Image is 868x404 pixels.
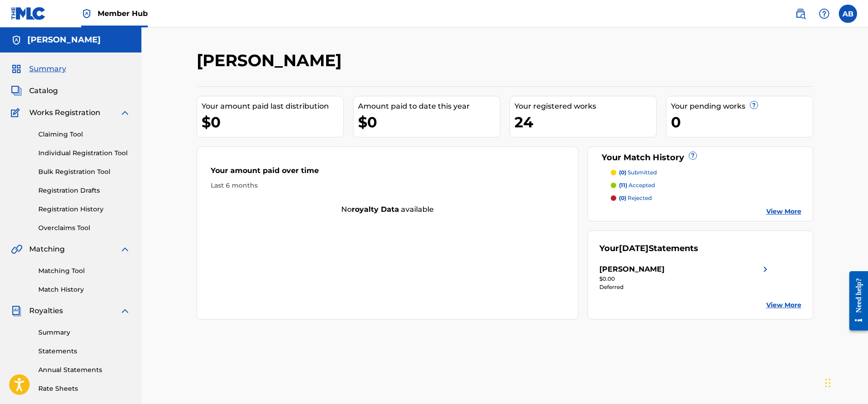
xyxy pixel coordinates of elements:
a: (0) submitted [611,168,801,177]
div: $0 [202,112,343,132]
a: Statements [38,346,130,356]
span: ? [689,152,696,159]
div: 0 [671,112,813,132]
div: No available [197,204,578,215]
div: Your registered works [515,101,656,112]
a: SummarySummary [11,63,66,74]
img: expand [120,305,130,316]
div: Your amount paid last distribution [202,101,343,112]
img: expand [120,244,130,255]
div: Amount paid to date this year [358,101,500,112]
a: Summary [38,328,130,337]
img: Catalog [11,85,22,96]
a: Registration History [38,205,130,214]
span: Member Hub [98,8,148,19]
div: Deferred [599,283,771,291]
span: (0) [619,169,626,176]
a: Matching Tool [38,266,130,276]
div: Drag [825,369,831,397]
div: Help [815,5,833,23]
h5: Asome Bide Jr [27,35,101,45]
div: $0.00 [599,275,771,283]
a: Public Search [791,5,810,23]
a: Registration Drafts [38,186,130,195]
a: Rate Sheets [38,384,130,394]
img: Top Rightsholder [81,8,92,19]
img: Accounts [11,35,22,46]
div: Your Statements [599,242,698,255]
a: (11) accepted [611,181,801,189]
span: Catalog [29,85,58,96]
a: Overclaims Tool [38,223,130,233]
iframe: Resource Center [842,264,868,338]
img: search [795,8,806,19]
img: expand [120,107,130,118]
img: right chevron icon [760,264,771,275]
a: Match History [38,285,130,294]
div: Last 6 months [211,181,565,190]
img: Works Registration [11,107,23,118]
div: 24 [515,112,656,132]
img: Royalties [11,305,22,316]
img: MLC Logo [11,7,46,20]
a: Bulk Registration Tool [38,167,130,177]
p: accepted [619,181,655,189]
a: [PERSON_NAME]right chevron icon$0.00Deferred [599,264,771,291]
span: (0) [619,194,626,201]
div: Your amount paid over time [211,165,565,181]
p: submitted [619,168,657,177]
div: Your pending works [671,101,813,112]
span: Summary [29,63,66,74]
h2: [PERSON_NAME] [197,50,346,71]
span: Royalties [29,305,63,316]
div: [PERSON_NAME] [599,264,665,275]
a: CatalogCatalog [11,85,58,96]
a: Annual Statements [38,365,130,375]
div: $0 [358,112,500,132]
img: Matching [11,244,22,255]
div: User Menu [839,5,857,23]
a: Individual Registration Tool [38,148,130,158]
div: Your Match History [599,152,801,164]
span: Matching [29,244,65,255]
a: Claiming Tool [38,130,130,139]
strong: royalty data [352,205,399,214]
a: (0) rejected [611,194,801,202]
a: View More [766,207,801,216]
img: help [819,8,830,19]
img: Summary [11,63,22,74]
iframe: Chat Widget [822,360,868,404]
span: [DATE] [619,243,649,253]
span: (11) [619,182,627,189]
p: rejected [619,194,652,202]
a: View More [766,300,801,310]
span: ? [750,101,758,109]
span: Works Registration [29,107,100,118]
